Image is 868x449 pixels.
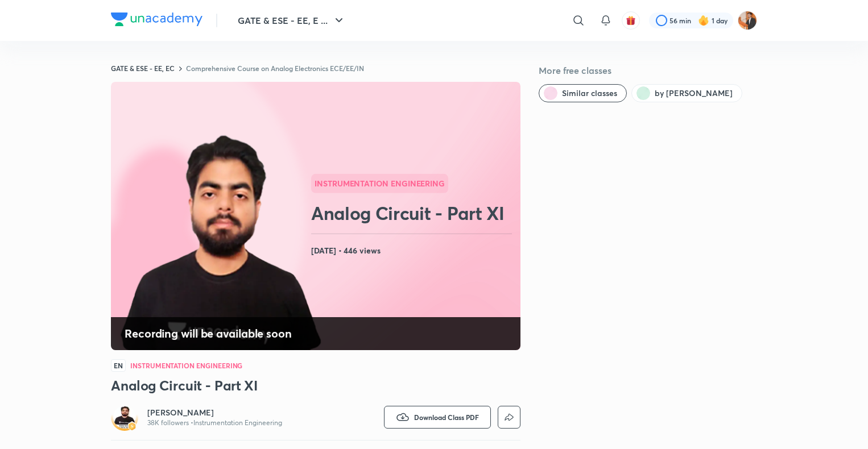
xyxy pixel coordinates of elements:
[539,64,757,77] h5: More free classes
[231,9,353,32] button: GATE & ESE - EE, E ...
[111,13,202,26] img: Company Logo
[128,422,136,430] img: badge
[186,64,364,73] a: Comprehensive Course on Analog Electronics ECE/EE/IN
[655,88,733,99] span: by Vishal Soni
[622,11,640,30] button: avatar
[147,418,282,427] p: 38K followers • Instrumentation Engineering
[125,326,292,341] h4: Recording will be available soon
[539,84,627,102] button: Similar classes
[384,406,491,429] button: Download Class PDF
[111,404,138,431] a: Avatarbadge
[111,13,202,29] a: Company Logo
[111,376,520,394] h3: Analog Circuit - Part XI
[698,15,709,26] img: streak
[130,362,242,369] h4: Instrumentation Engineering
[311,202,516,224] h2: Analog Circuit - Part XI
[111,64,175,73] a: GATE & ESE - EE, EC
[631,84,742,102] button: by Vishal Soni
[111,359,126,372] span: EN
[414,413,479,422] span: Download Class PDF
[147,407,282,418] a: [PERSON_NAME]
[562,88,617,99] span: Similar classes
[738,11,757,30] img: Ayush sagitra
[113,406,136,429] img: Avatar
[626,15,636,26] img: avatar
[311,243,516,258] h4: [DATE] • 446 views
